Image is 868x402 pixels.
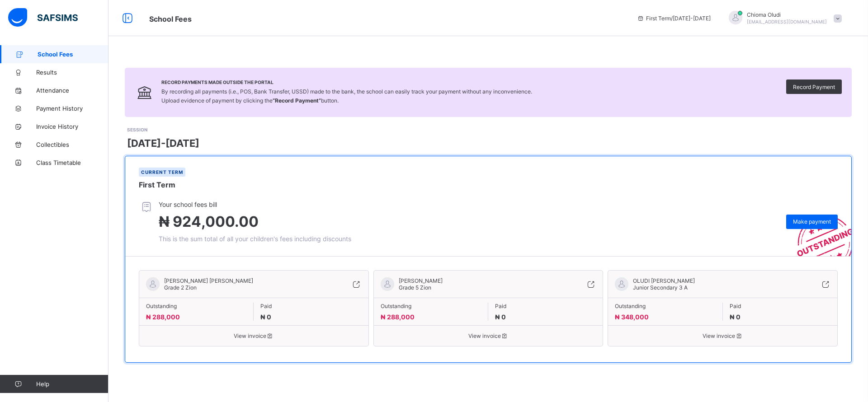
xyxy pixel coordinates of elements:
span: Record Payments Made Outside the Portal [161,79,532,85]
span: Paid [495,303,596,309]
span: Help [36,380,108,388]
span: Outstanding [146,303,246,309]
span: ₦ 924,000.00 [159,213,259,230]
span: View invoice [381,332,596,339]
img: outstanding-stamp.3c148f88c3ebafa6da95868fa43343a1.svg [786,205,851,256]
span: Results [36,69,108,76]
span: This is the sum total of all your children's fees including discounts [159,235,351,243]
span: First Term [139,180,175,189]
span: ₦ 0 [730,313,741,321]
span: Grade 2 Zion [164,284,197,291]
span: Attendance [36,87,108,94]
span: [PERSON_NAME] [399,277,443,284]
b: “Record Payment” [273,97,321,104]
span: ₦ 0 [495,313,506,321]
span: View invoice [146,332,362,339]
span: School Fees [149,14,192,23]
span: By recording all payments (i.e., POS, Bank Transfer, USSD) made to the bank, the school can easil... [161,88,532,104]
span: OLUDI [PERSON_NAME] [633,277,695,284]
span: [PERSON_NAME] [PERSON_NAME] [164,277,253,284]
span: Class Timetable [36,159,108,166]
span: Outstanding [615,303,715,309]
span: Outstanding [381,303,481,309]
span: ₦ 0 [260,313,271,321]
span: [EMAIL_ADDRESS][DOMAIN_NAME] [747,19,827,24]
span: ₦ 288,000 [146,313,180,321]
span: Payment History [36,105,108,112]
span: Grade 5 Zion [399,284,431,291]
span: Paid [260,303,361,309]
span: School Fees [38,51,108,58]
span: Chioma Oludi [747,11,827,18]
span: ₦ 288,000 [381,313,415,321]
span: Make payment [793,218,831,225]
span: [DATE]-[DATE] [127,137,199,149]
span: Junior Secondary 3 A [633,284,688,291]
span: Paid [730,303,830,309]
span: Your school fees bill [159,201,351,208]
span: session/term information [637,15,711,22]
span: Invoice History [36,123,108,130]
span: Collectibles [36,141,108,148]
span: View invoice [615,332,830,339]
div: ChiomaOludi [720,11,846,26]
img: safsims [8,8,78,27]
span: ₦ 348,000 [615,313,649,321]
span: Record Payment [793,84,835,90]
span: SESSION [127,127,147,132]
span: Current term [141,169,183,175]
